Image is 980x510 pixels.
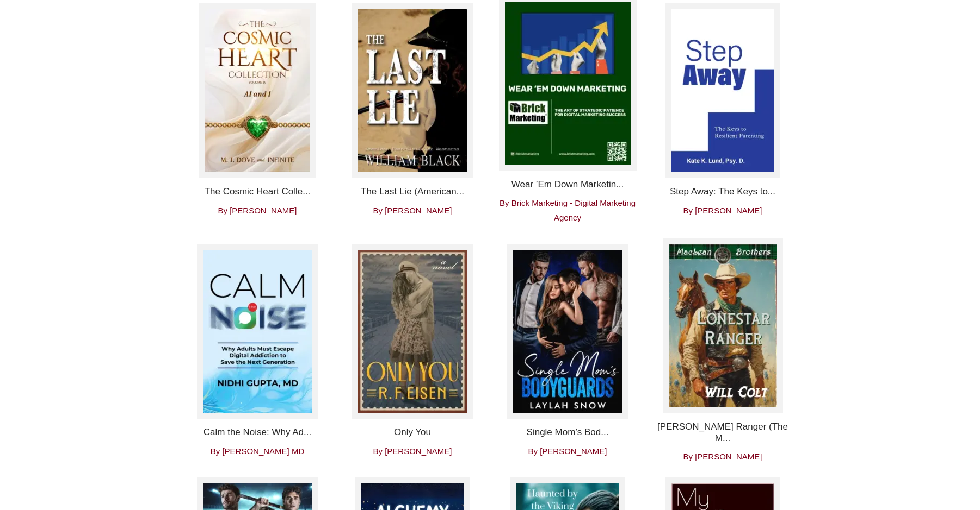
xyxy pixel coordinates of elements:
h4: Calm the Noise: Why Ad... [188,427,327,438]
h4: Wear ’Em Down Marketin... [498,179,637,190]
a: Only You Only You By [PERSON_NAME] [343,244,482,456]
span: By [PERSON_NAME] [683,206,762,215]
a: Calm the Noise: Why Adults Must Escape Digital Addiction to Save the Next Generation Calm the Noi... [188,244,327,456]
span: By [PERSON_NAME] [373,206,452,215]
img: The Cosmic Heart Collection: Volume IV, AI and I [199,3,316,178]
span: By Brick Marketing - Digital Marketing Agency [500,198,636,222]
a: The Cosmic Heart Collection: Volume IV, AI and I The Cosmic Heart Colle... By [PERSON_NAME] [188,3,327,215]
span: By [PERSON_NAME] [373,446,452,456]
span: By [PERSON_NAME] [683,452,762,461]
a: Single Mom’s Bodyguards Single Mom’s Bod... By [PERSON_NAME] [498,244,637,456]
a: The Last Lie (American Post-Civil War Westerns) The Last Lie (American... By [PERSON_NAME] [343,3,482,215]
h4: Only You [343,427,482,438]
img: Calm the Noise: Why Adults Must Escape Digital Addiction to Save the Next Generation [197,244,318,419]
a: Step Away: The Keys to Resilient Parenting Step Away: The Keys to... By [PERSON_NAME] [654,3,792,215]
img: Only You [352,244,473,419]
span: By [PERSON_NAME] [218,206,297,215]
img: Step Away: The Keys to Resilient Parenting [665,3,780,178]
h4: The Cosmic Heart Colle... [188,186,327,197]
h4: Single Mom’s Bod... [498,427,637,438]
a: Lonestar Ranger (The MacLean Brothers Book 2) [PERSON_NAME] Ranger (The M... By [PERSON_NAME] [654,238,792,462]
h4: The Last Lie (American... [343,186,482,197]
h4: [PERSON_NAME] Ranger (The M... [654,421,792,444]
img: The Last Lie (American Post-Civil War Westerns) [352,3,473,178]
img: Lonestar Ranger (The MacLean Brothers Book 2) [663,238,783,413]
span: By [PERSON_NAME] MD [211,446,305,456]
h4: Step Away: The Keys to... [654,186,792,197]
img: Single Mom’s Bodyguards [507,244,628,419]
span: By [PERSON_NAME] [528,446,607,456]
